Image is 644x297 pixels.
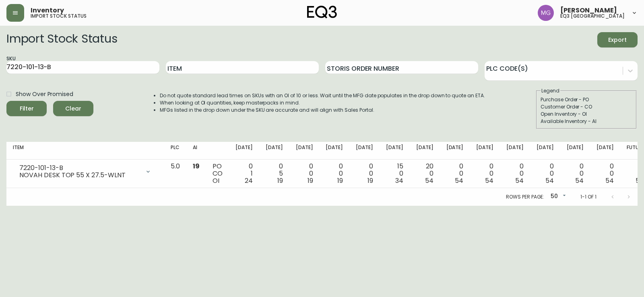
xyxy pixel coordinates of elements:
button: Clear [53,101,93,116]
th: Item [6,142,164,160]
div: 0 5 [266,163,283,184]
p: 1-1 of 1 [580,193,597,201]
legend: Legend [541,87,560,94]
span: 54 [545,176,554,185]
div: 0 0 [506,163,524,184]
div: 0 0 [356,163,373,184]
li: MFGs listed in the drop down under the SKU are accurate and will align with Sales Portal. [160,107,485,114]
span: 19 [277,176,283,185]
span: [PERSON_NAME] [560,7,617,14]
th: [DATE] [349,142,380,160]
span: 54 [575,176,584,185]
div: 0 0 [597,163,614,184]
span: Export [604,35,631,45]
th: [DATE] [229,142,259,160]
div: Open Inventory - OI [541,111,632,118]
div: Customer Order - CO [541,103,632,111]
p: Rows per page: [506,193,544,201]
span: 54 [485,176,493,185]
li: Do not quote standard lead times on SKUs with an OI of 10 or less. Wait until the MFG date popula... [160,92,485,99]
div: Filter [20,104,34,114]
th: PLC [164,142,186,160]
th: [DATE] [590,142,620,160]
h5: eq3 [GEOGRAPHIC_DATA] [560,14,625,18]
th: [DATE] [319,142,349,160]
button: Filter [6,101,47,116]
div: 15 0 [386,163,403,184]
th: [DATE] [440,142,470,160]
img: logo [307,6,337,18]
span: 19 [337,176,343,185]
th: [DATE] [380,142,410,160]
div: Available Inventory - AI [541,118,632,125]
div: 0 1 [235,163,253,184]
span: 19 [193,162,200,171]
th: [DATE] [289,142,320,160]
th: [DATE] [470,142,500,160]
div: 0 0 [296,163,313,184]
td: 5.0 [164,160,186,188]
div: 0 0 [537,163,554,184]
div: 0 0 [627,163,644,184]
th: AI [186,142,206,160]
div: PO CO [213,163,223,184]
span: 19 [308,176,313,185]
span: Show Over Promised [16,90,73,98]
span: 54 [605,176,614,185]
span: 54 [515,176,524,185]
div: 20 0 [416,163,433,184]
span: 24 [245,176,253,185]
span: OI [213,176,219,185]
span: 54 [455,176,463,185]
h5: import stock status [31,14,87,18]
span: 34 [395,176,403,185]
th: [DATE] [259,142,289,160]
div: 0 0 [326,163,343,184]
th: [DATE] [560,142,590,160]
div: 0 0 [567,163,584,184]
th: [DATE] [530,142,560,160]
th: [DATE] [410,142,440,160]
img: de8837be2a95cd31bb7c9ae23fe16153 [538,5,554,21]
div: 50 [547,190,568,203]
h2: Import Stock Status [6,32,117,47]
div: NOVAH DESK TOP 55 X 27.5-WLNT [19,172,140,179]
span: 54 [425,176,433,185]
span: Clear [60,104,87,114]
div: 0 0 [446,163,464,184]
th: [DATE] [500,142,530,160]
button: Export [597,32,638,47]
li: When looking at OI quantities, keep masterpacks in mind. [160,99,485,107]
span: 54 [636,176,644,185]
span: 19 [367,176,373,185]
div: 0 0 [476,163,493,184]
div: 7220-101-13-BNOVAH DESK TOP 55 X 27.5-WLNT [13,163,158,180]
div: 7220-101-13-B [19,164,140,172]
div: Purchase Order - PO [541,96,632,103]
span: Inventory [31,7,64,14]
